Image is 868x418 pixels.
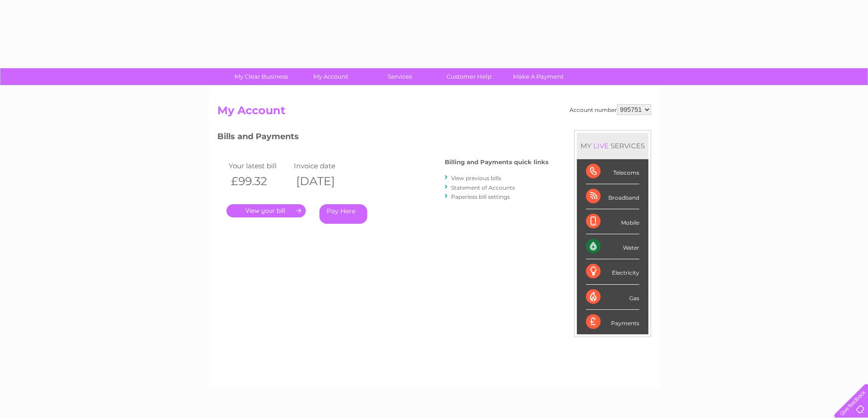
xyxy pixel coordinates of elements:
div: Payments [586,310,639,334]
h2: My Account [217,104,651,121]
a: Customer Help [431,68,507,85]
a: . [226,204,306,217]
a: View previous bills [451,175,501,181]
div: Mobile [586,209,639,234]
a: Statement of Accounts [451,184,515,191]
a: Paperless bill settings [451,193,510,200]
h4: Billing and Payments quick links [445,159,549,166]
div: Electricity [586,259,639,284]
a: Pay Here [319,204,367,224]
h3: Bills and Payments [217,130,549,146]
td: Invoice date [292,160,357,172]
div: Telecoms [586,159,639,184]
div: Water [586,234,639,259]
div: Gas [586,285,639,310]
td: Your latest bill [226,160,292,172]
div: LIVE [591,141,611,150]
div: Account number [570,104,651,115]
th: £99.32 [226,172,292,191]
div: Broadband [586,184,639,209]
a: My Clear Business [224,68,299,85]
a: Make A Payment [501,68,576,85]
div: MY SERVICES [577,133,648,159]
th: [DATE] [292,172,357,191]
a: My Account [293,68,368,85]
a: Services [362,68,437,85]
